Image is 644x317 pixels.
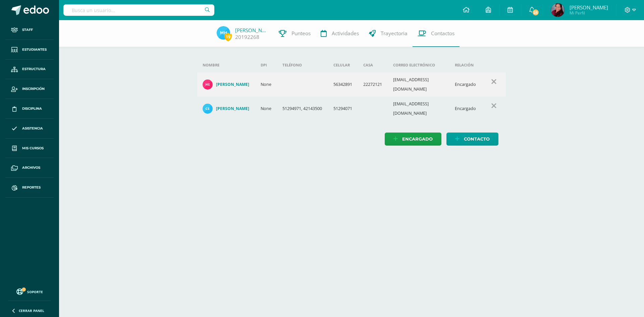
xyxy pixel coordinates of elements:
a: Estudiantes [5,40,54,60]
a: Actividades [316,20,364,47]
span: Soporte [27,289,43,294]
a: Inscripción [5,79,54,99]
th: Relación [449,58,482,72]
a: Staff [5,20,54,40]
th: DPI [255,58,277,72]
img: 00c1b1db20a3e38a90cfe610d2c2e2f3.png [551,3,565,17]
td: 51294071 [328,97,358,121]
a: Encargado [385,133,441,146]
th: Teléfono [277,58,328,72]
a: Disciplina [5,99,54,119]
th: Celular [328,58,358,72]
a: Mis cursos [5,139,54,158]
a: Trayectoria [364,20,413,47]
td: Encargado [449,72,482,97]
td: [EMAIL_ADDRESS][DOMAIN_NAME] [388,72,449,97]
a: Archivos [5,158,54,178]
td: None [255,97,277,121]
span: Disciplina [22,106,42,111]
a: Asistencia [5,119,54,139]
span: Asistencia [22,126,43,131]
td: None [255,72,277,97]
span: Encargado [402,133,433,145]
span: 25 [532,9,539,16]
th: Correo electrónico [388,58,449,72]
span: Archivos [22,165,40,170]
img: f991b2bee91a70ac6a7686d835b065a5.png [217,26,230,40]
a: 20192268 [235,34,259,41]
a: Contactos [413,20,460,47]
td: 51294971, 42143500 [277,97,328,121]
span: Inscripción [22,86,45,92]
a: Punteos [274,20,316,47]
th: Nombre [197,58,255,72]
a: [PERSON_NAME] [235,27,269,34]
span: Estructura [22,66,46,72]
span: Actividades [332,30,359,37]
span: Reportes [22,185,41,190]
span: [PERSON_NAME] [570,4,608,11]
a: Soporte [8,287,51,296]
span: Contacto [464,133,490,145]
span: Staff [22,27,33,33]
td: [EMAIL_ADDRESS][DOMAIN_NAME] [388,97,449,121]
span: 19 [224,33,232,41]
span: Cerrar panel [19,308,44,313]
span: Mis cursos [22,146,44,151]
h4: [PERSON_NAME] [216,106,249,111]
a: [PERSON_NAME] [203,80,250,90]
span: Contactos [431,30,454,37]
span: Trayectoria [381,30,408,37]
td: 56342891 [328,72,358,97]
span: Punteos [291,30,311,37]
a: Reportes [5,178,54,198]
input: Busca un usuario... [63,4,214,16]
span: Estudiantes [22,47,47,52]
a: Estructura [5,60,54,80]
td: 22272121 [358,72,388,97]
span: Mi Perfil [570,10,608,16]
td: Encargado [449,97,482,121]
a: [PERSON_NAME] [203,104,250,114]
img: a0185997295fdbea5a967313b74cd4a7.png [203,104,213,114]
th: Casa [358,58,388,72]
a: Contacto [446,133,498,146]
h4: [PERSON_NAME] [216,82,249,87]
img: 7a14bcc76e46ca32a58722e568b4edba.png [203,80,213,90]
